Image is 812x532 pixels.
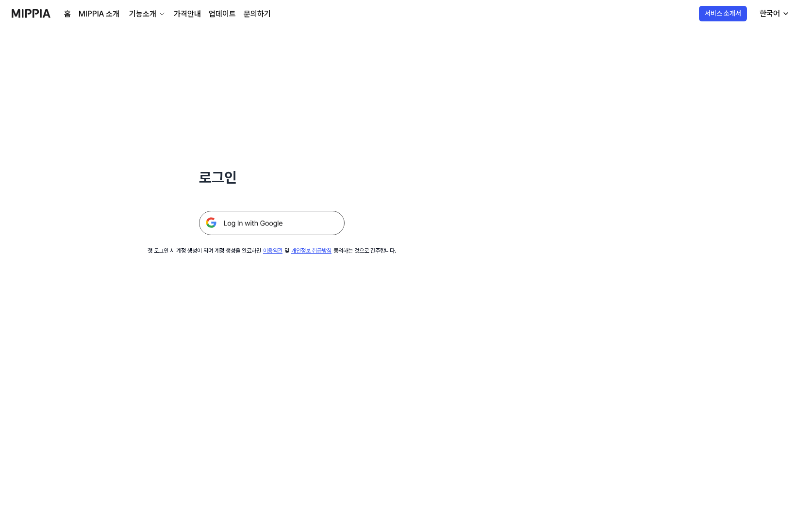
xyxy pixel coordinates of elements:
[174,8,201,20] a: 가격안내
[127,8,166,20] button: 기능소개
[209,8,236,20] a: 업데이트
[263,247,282,254] a: 이용약관
[64,8,71,20] a: 홈
[291,247,331,254] a: 개인정보 취급방침
[79,8,119,20] a: MIPPIA 소개
[127,8,158,20] div: 기능소개
[199,211,345,235] img: 구글 로그인 버튼
[752,4,795,23] button: 한국어
[758,8,782,19] div: 한국어
[199,167,345,188] h1: 로그인
[244,8,271,20] a: 문의하기
[699,6,747,21] button: 서비스 소개서
[148,247,396,255] div: 첫 로그인 시 계정 생성이 되며 계정 생성을 완료하면 및 동의하는 것으로 간주합니다.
